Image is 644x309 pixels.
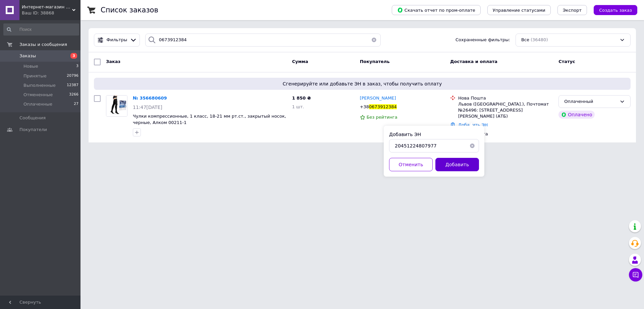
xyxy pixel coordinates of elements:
div: Пром-оплата [458,131,553,137]
a: Добавить ЭН [458,122,488,127]
span: Без рейтинга [367,115,397,120]
span: Новые [23,63,38,69]
div: Оплаченный [564,98,617,105]
div: Львов ([GEOGRAPHIC_DATA].), Почтомат №26496: [STREET_ADDRESS][PERSON_NAME] (АТБ) [458,101,553,120]
button: Очистить [466,139,479,152]
input: Поиск по номеру заказа, ФИО покупателя, номеру телефона, Email, номеру накладной [145,34,381,47]
span: 1 850 ₴ [292,96,311,101]
span: Сохраненные фильтры: [455,37,510,43]
span: (36480) [531,37,548,42]
button: Управление статусами [487,5,551,15]
span: [PERSON_NAME] [360,96,396,101]
span: Заказ [106,59,120,64]
span: Создать заказ [599,8,632,13]
span: Принятые [23,73,47,79]
span: +38 [360,104,369,109]
span: 12387 [67,82,78,88]
span: Оплаченные [23,101,52,107]
span: 11:47[DATE] [133,105,162,110]
span: Статус [558,59,575,64]
button: Очистить [367,34,381,47]
button: Чат с покупателем [629,268,642,282]
span: Все [521,37,529,43]
div: Оплачено [558,111,595,119]
span: 20796 [67,73,78,79]
h1: Список заказов [101,6,158,14]
span: Покупатель [360,59,390,64]
span: Заказы и сообщения [19,42,67,48]
span: 0673912384 [369,104,397,109]
button: Отменить [389,158,433,171]
span: Экспорт [563,8,582,13]
span: 27 [74,101,78,107]
span: Управление статусами [493,8,545,13]
a: № 356680609 [133,96,167,101]
button: Добавить [435,158,479,171]
button: Создать заказ [594,5,637,15]
label: Добавить ЭН [389,132,421,137]
a: Фото товару [106,95,127,117]
a: [PERSON_NAME] [360,95,396,102]
span: Покупатели [19,127,47,133]
span: 1 шт. [292,104,304,109]
span: Интернет-магазин «Рідні Медтехника» [22,4,72,10]
span: Отмененные [23,92,53,98]
a: Чулки компрессионные, 1 класс, 18-21 мм рт.ст., закрытый носок, черные, Алком 00211-1 [133,114,286,125]
span: Выполненные [23,82,56,88]
span: 3 [70,53,77,59]
button: Скачать отчет по пром-оплате [392,5,481,15]
span: Сгенерируйте или добавьте ЭН в заказ, чтобы получить оплату [97,80,628,87]
span: Доставка и оплата [450,59,497,64]
span: 3 [76,63,78,69]
span: Сумма [292,59,308,64]
span: Фильтры [107,37,127,43]
div: Ваш ID: 38868 [22,10,80,16]
div: Нова Пошта [458,95,553,101]
input: Поиск [3,23,79,36]
button: Экспорт [557,5,587,15]
a: Создать заказ [587,7,637,12]
span: Скачать отчет по пром-оплате [397,7,475,13]
span: Заказы [19,53,36,59]
span: Сообщения [19,115,46,121]
span: 3266 [69,92,78,98]
img: Фото товару [106,96,127,116]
